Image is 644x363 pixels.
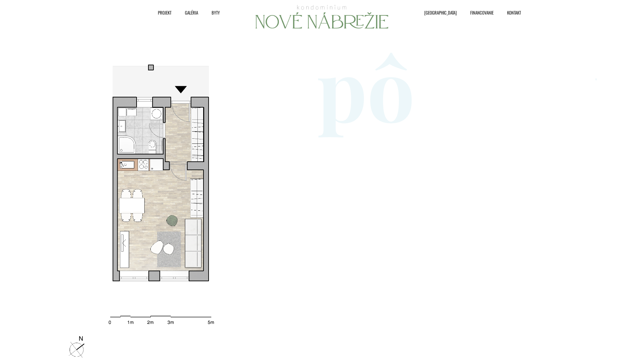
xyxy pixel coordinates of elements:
[212,7,220,18] span: Byty
[316,36,367,138] span: p
[460,7,497,18] a: Financovanie
[470,7,494,18] span: Financovanie
[201,7,223,18] a: Byty
[497,7,524,18] a: Kontakt
[507,7,521,18] span: Kontakt
[175,7,201,18] a: Galéria
[148,7,175,18] a: Projekt
[158,7,171,18] span: Projekt
[424,7,457,18] span: [GEOGRAPHIC_DATA]
[185,7,198,18] span: Galéria
[414,7,460,18] a: [GEOGRAPHIC_DATA]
